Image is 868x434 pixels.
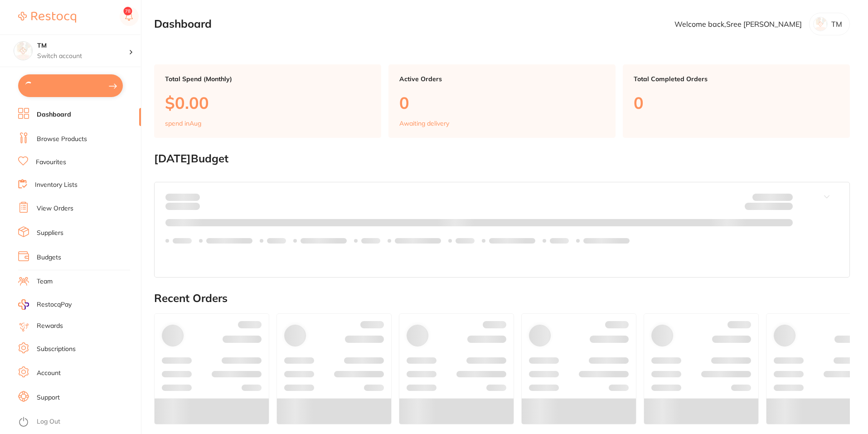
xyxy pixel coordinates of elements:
[777,204,793,212] strong: $0.00
[184,193,200,201] strong: $0.00
[301,237,347,244] p: Labels extended
[18,12,76,23] img: Restocq Logo
[37,110,71,119] a: Dashboard
[388,64,616,138] a: Active Orders0Awaiting delivery
[489,237,535,244] p: Labels extended
[37,393,60,402] a: Support
[623,64,850,138] a: Total Completed Orders0
[634,75,839,83] p: Total Completed Orders
[37,277,53,286] a: Team
[399,75,605,83] p: Active Orders
[18,7,76,28] a: Restocq Logo
[154,292,850,305] h2: Recent Orders
[37,322,63,331] a: Rewards
[456,237,475,244] p: Labels
[165,193,200,200] p: Spent:
[674,20,802,28] p: Welcome back, Sree [PERSON_NAME]
[173,237,192,244] p: Labels
[35,180,78,190] a: Inventory Lists
[14,42,32,60] img: TM
[399,93,605,112] p: 0
[37,41,129,50] h4: TM
[550,237,569,244] p: Labels
[634,93,839,112] p: 0
[36,158,66,167] a: Favourites
[37,369,61,378] a: Account
[395,237,441,244] p: Labels extended
[399,120,449,127] p: Awaiting delivery
[18,299,29,310] img: RestocqPay
[775,193,793,201] strong: $NaN
[154,152,850,165] h2: [DATE] Budget
[267,237,286,244] p: Labels
[37,52,129,61] p: Switch account
[37,300,72,309] span: RestocqPay
[165,120,201,127] p: spend in Aug
[37,253,61,262] a: Budgets
[37,204,73,213] a: View Orders
[165,75,370,83] p: Total Spend (Monthly)
[831,20,842,28] p: TM
[18,299,72,310] a: RestocqPay
[583,237,630,244] p: Labels extended
[745,201,793,212] p: Remaining:
[206,237,252,244] p: Labels extended
[165,201,200,212] p: month
[154,64,381,138] a: Total Spend (Monthly)$0.00spend inAug
[37,135,87,144] a: Browse Products
[37,417,60,426] a: Log Out
[165,93,370,112] p: $0.00
[37,345,76,354] a: Subscriptions
[752,193,793,200] p: Budget:
[18,415,138,429] button: Log Out
[361,237,380,244] p: Labels
[37,229,63,238] a: Suppliers
[154,18,212,30] h2: Dashboard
